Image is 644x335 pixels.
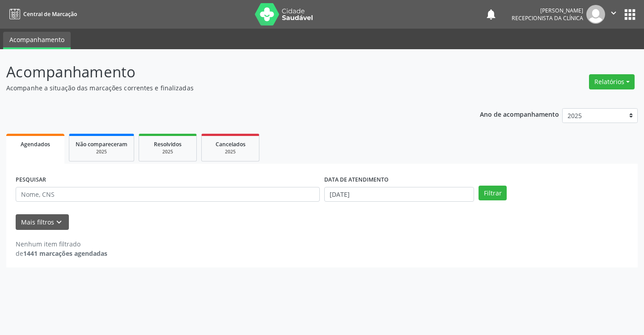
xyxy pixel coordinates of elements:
[324,187,474,202] input: Selecione um intervalo
[6,61,448,83] p: Acompanhamento
[145,148,190,155] div: 2025
[512,7,583,14] div: [PERSON_NAME]
[480,108,559,119] p: Ano de acompanhamento
[3,32,71,49] a: Acompanhamento
[16,187,320,202] input: Nome, CNS
[23,249,107,258] strong: 1441 marcações agendadas
[479,186,507,201] button: Filtrar
[16,249,107,258] div: de
[324,173,389,187] label: DATA DE ATENDIMENTO
[208,148,253,155] div: 2025
[589,74,635,89] button: Relatórios
[6,83,448,93] p: Acompanhe a situação das marcações correntes e finalizadas
[609,8,619,18] i: 
[586,5,605,24] img: img
[21,140,50,148] span: Agendados
[512,14,583,22] span: Recepcionista da clínica
[154,140,182,148] span: Resolvidos
[622,7,638,22] button: apps
[6,7,77,21] a: Central de Marcação
[16,239,107,249] div: Nenhum item filtrado
[76,148,127,155] div: 2025
[485,8,497,21] button: notifications
[16,214,69,230] button: Mais filtroskeyboard_arrow_down
[605,5,622,24] button: 
[16,173,46,187] label: PESQUISAR
[23,10,77,18] span: Central de Marcação
[76,140,127,148] span: Não compareceram
[54,217,64,227] i: keyboard_arrow_down
[216,140,246,148] span: Cancelados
